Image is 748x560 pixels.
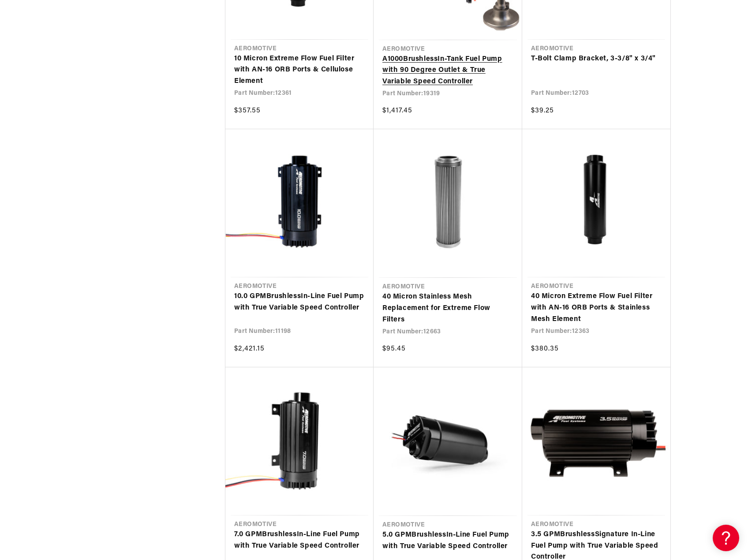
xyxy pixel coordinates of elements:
a: 10.0 GPMBrushlessIn-Line Fuel Pump with True Variable Speed Controller [234,291,365,314]
a: 40 Micron Stainless Mesh Replacement for Extreme Flow Filters [382,291,513,325]
a: 40 Micron Extreme Flow Fuel Filter with AN-16 ORB Ports & Stainless Mesh Element [531,291,662,325]
a: 5.0 GPMBrushlessIn-Line Fuel Pump with True Variable Speed Controller [382,530,513,552]
a: 7.0 GPMBrushlessIn-Line Fuel Pump with True Variable Speed Controller [234,529,365,552]
a: 10 Micron Extreme Flow Fuel Filter with AN-16 ORB Ports & Cellulose Element [234,53,365,87]
a: A1000BrushlessIn-Tank Fuel Pump with 90 Degree Outlet & True Variable Speed Controller [382,54,513,88]
a: T-Bolt Clamp Bracket, 3-3/8" x 3/4" [531,53,662,65]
